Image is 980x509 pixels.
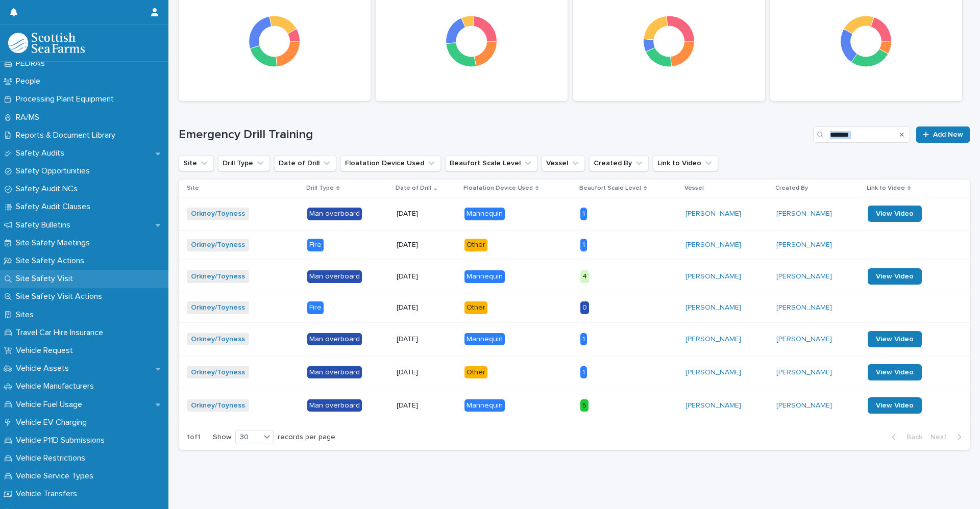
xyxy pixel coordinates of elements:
[12,418,95,427] p: Vehicle EV Charging
[464,399,505,412] div: Mannequin
[868,364,922,380] a: View Video
[218,155,270,171] button: Drill Type
[307,301,324,314] div: Fire
[307,399,362,412] div: Man overboard
[868,397,922,414] a: View Video
[191,241,245,249] a: Orkney/Toyness
[580,270,589,283] div: 4
[916,126,970,143] a: Add New
[776,335,832,344] a: [PERSON_NAME]
[12,328,111,338] p: Travel Car Hire Insurance
[12,238,98,248] p: Site Safety Meetings
[397,272,456,281] p: [DATE]
[685,272,741,281] a: [PERSON_NAME]
[397,210,456,218] p: [DATE]
[926,432,970,442] button: Next
[396,183,431,194] p: Date of Drill
[580,208,587,220] div: 1
[900,434,922,441] span: Back
[876,402,914,409] span: View Video
[685,401,741,410] a: [PERSON_NAME]
[580,239,587,251] div: 1
[776,210,832,218] a: [PERSON_NAME]
[12,292,110,301] p: Site Safety Visit Actions
[684,183,704,194] p: Vessel
[12,148,72,158] p: Safety Audits
[213,433,231,442] p: Show
[12,220,79,230] p: Safety Bulletins
[179,389,970,422] tr: Orkney/Toyness Man overboard[DATE]Mannequin5[PERSON_NAME] [PERSON_NAME] View Video
[340,155,441,171] button: Floatation Device Used
[191,335,245,344] a: Orkney/Toyness
[876,369,914,376] span: View Video
[12,346,81,355] p: Vehicle Request
[179,155,214,171] button: Site
[12,471,102,481] p: Vehicle Service Types
[12,256,92,266] p: Site Safety Actions
[397,241,456,249] p: [DATE]
[868,206,922,222] a: View Video
[12,166,98,176] p: Safety Opportunities
[12,202,99,212] p: Safety Audit Clauses
[580,301,589,314] div: 0
[12,400,90,410] p: Vehicle Fuel Usage
[12,364,77,373] p: Vehicle Assets
[191,272,245,281] a: Orkney/Toyness
[12,274,81,284] p: Site Safety Visit
[191,401,245,410] a: Orkney/Toyness
[179,293,970,323] tr: Orkney/Toyness Fire[DATE]Other0[PERSON_NAME] [PERSON_NAME]
[464,270,505,283] div: Mannequin
[867,183,905,194] p: Link to Video
[685,303,741,312] a: [PERSON_NAME]
[579,183,641,194] p: Beaufort Scale Level
[876,273,914,280] span: View Video
[12,113,47,122] p: RA/MS
[236,432,260,443] div: 30
[776,303,832,312] a: [PERSON_NAME]
[191,210,245,218] a: Orkney/Toyness
[397,401,456,410] p: [DATE]
[868,268,922,285] a: View Video
[179,231,970,260] tr: Orkney/Toyness Fire[DATE]Other1[PERSON_NAME] [PERSON_NAME]
[930,434,953,441] span: Next
[464,208,505,220] div: Mannequin
[179,128,809,142] h1: Emergency Drill Training
[179,197,970,231] tr: Orkney/Toyness Man overboard[DATE]Mannequin1[PERSON_NAME] [PERSON_NAME] View Video
[580,366,587,379] div: 1
[191,368,245,377] a: Orkney/Toyness
[12,184,86,194] p: Safety Audit NCs
[776,272,832,281] a: [PERSON_NAME]
[876,210,914,217] span: View Video
[307,366,362,379] div: Man overboard
[813,126,910,143] input: Search
[685,210,741,218] a: [PERSON_NAME]
[884,432,926,442] button: Back
[191,303,245,312] a: Orkney/Toyness
[12,453,93,463] p: Vehicle Restrictions
[464,333,505,346] div: Mannequin
[307,270,362,283] div: Man overboard
[12,436,113,445] p: Vehicle P11D Submissions
[274,155,336,171] button: Date of Drill
[12,489,85,499] p: Vehicle Transfers
[653,155,718,171] button: Link to Video
[685,241,741,249] a: [PERSON_NAME]
[397,368,456,377] p: [DATE]
[876,336,914,343] span: View Video
[445,155,537,171] button: Beaufort Scale Level
[580,399,589,412] div: 5
[8,33,85,53] img: bPIBxiqnSb2ggTQWdOVV
[307,333,362,346] div: Man overboard
[306,183,334,194] p: Drill Type
[463,183,533,194] p: Floatation Device Used
[685,335,741,344] a: [PERSON_NAME]
[12,381,102,391] p: Vehicle Manufacturers
[580,333,587,346] div: 1
[12,94,122,104] p: Processing Plant Equipment
[307,208,362,220] div: Man overboard
[868,331,922,347] a: View Video
[464,239,487,251] div: Other
[12,77,48,86] p: People
[12,59,53,68] p: PEDRAs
